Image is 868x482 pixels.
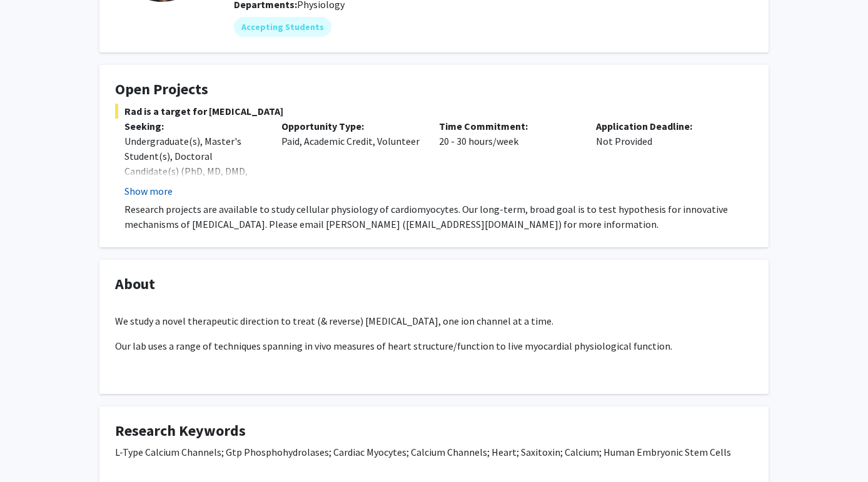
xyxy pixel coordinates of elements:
h4: Research Keywords [115,422,753,440]
p: Opportunity Type: [281,119,420,134]
h4: About [115,275,753,293]
iframe: Chat [9,426,53,473]
div: Not Provided [587,119,744,199]
p: Seeking: [124,119,263,134]
p: Our lab uses a range of techniques spanning in vivo measures of heart structure/function to live ... [115,338,753,353]
p: Time Commitment: [439,119,577,134]
div: 20 - 30 hours/week [430,119,587,199]
p: Application Deadline: [596,119,734,134]
div: Paid, Academic Credit, Volunteer [272,119,429,199]
p: We study a novel therapeutic direction to treat (& reverse) [MEDICAL_DATA], one ion channel at a ... [115,313,753,328]
button: Show more [124,184,173,199]
div: Undergraduate(s), Master's Student(s), Doctoral Candidate(s) (PhD, MD, DMD, PharmD, etc.), Postdo... [124,134,263,209]
h4: Open Projects [115,81,753,99]
span: Rad is a target for [MEDICAL_DATA] [115,104,753,119]
p: Research projects are available to study cellular physiology of cardiomyocytes. Our long-term, br... [124,202,753,232]
mat-chip: Accepting Students [234,17,331,37]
